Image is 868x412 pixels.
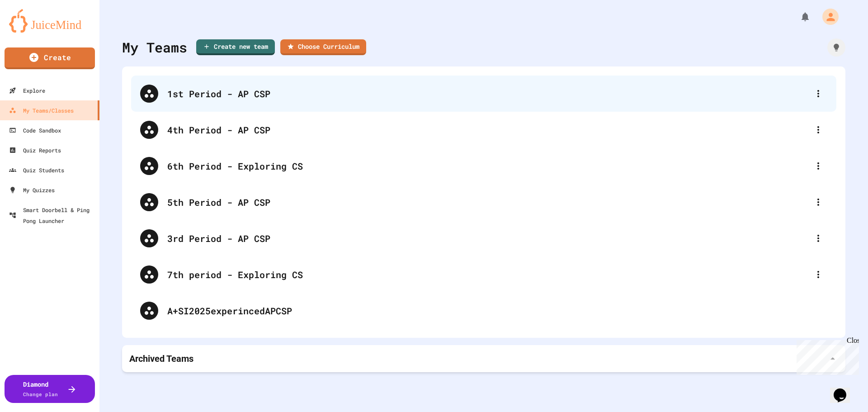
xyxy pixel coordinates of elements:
p: Archived Teams [129,352,193,365]
div: Explore [9,85,45,96]
div: Quiz Students [9,165,64,175]
div: My Quizzes [9,185,55,195]
div: 5th Period - AP CSP [167,195,809,209]
div: My Account [813,6,841,27]
div: A+SI2025experincedAPCSP [131,293,836,329]
div: 5th Period - AP CSP [131,184,836,220]
div: 7th period - Exploring CS [167,268,809,281]
span: Change plan [23,391,58,398]
div: 3rd Period - AP CSP [131,220,836,256]
div: How it works [827,38,845,57]
button: DiamondChange plan [5,375,95,403]
div: Chat with us now!Close [4,4,62,57]
img: logo-orange.svg [9,9,90,33]
div: 1st Period - AP CSP [131,76,836,112]
div: Diamond [23,379,58,398]
a: Choose Curriculum [280,39,366,55]
a: Create [5,47,95,69]
div: My Notifications [783,9,813,24]
a: Create new team [196,39,275,55]
div: 4th Period - AP CSP [167,123,809,137]
div: My Teams/Classes [9,105,74,116]
div: 6th Period - Exploring CS [167,159,809,173]
div: My Teams [122,37,187,57]
iframe: chat widget [793,336,859,375]
div: Quiz Reports [9,145,61,156]
div: 4th Period - AP CSP [131,112,836,148]
div: Code Sandbox [9,125,61,136]
div: A+SI2025experincedAPCSP [167,304,827,317]
div: Smart Doorbell & Ping Pong Launcher [9,204,96,226]
div: 3rd Period - AP CSP [167,232,809,245]
div: 6th Period - Exploring CS [131,148,836,184]
iframe: chat widget [830,376,859,403]
div: 7th period - Exploring CS [131,256,836,293]
div: 1st Period - AP CSP [167,87,809,100]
